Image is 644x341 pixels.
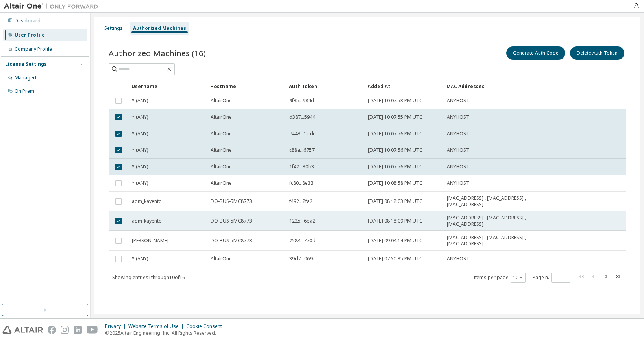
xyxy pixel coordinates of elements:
span: 39d7...069b [289,256,316,262]
span: DO-BUS-5MC8773 [211,218,252,224]
span: ANYHOST [447,180,469,186]
span: d387...5944 [289,114,315,120]
span: ANYHOST [447,164,469,170]
span: AltairOne [211,114,232,120]
img: youtube.svg [87,326,98,334]
span: AltairOne [211,147,232,153]
div: License Settings [5,61,47,67]
div: Cookie Consent [186,323,227,330]
span: 9f35...984d [289,98,314,104]
span: [DATE] 10:07:56 PM UTC [368,147,422,153]
span: [DATE] 07:50:35 PM UTC [368,256,422,262]
div: MAC Addresses [446,80,546,92]
span: AltairOne [211,180,232,186]
span: AltairOne [211,164,232,170]
span: [DATE] 08:18:03 PM UTC [368,198,422,205]
span: ANYHOST [447,147,469,153]
div: Settings [104,25,123,31]
div: Authorized Machines [133,25,186,31]
div: Website Terms of Use [128,323,186,330]
span: Page n. [533,273,570,283]
div: Dashboard [15,18,41,24]
div: Privacy [105,323,128,330]
span: DO-BUS-5MC8773 [211,198,252,205]
span: * (ANY) [132,114,148,120]
span: * (ANY) [132,131,148,137]
span: f492...8fa2 [289,198,313,205]
div: On Prem [15,88,34,94]
span: ANYHOST [447,256,469,262]
span: AltairOne [211,256,232,262]
span: AltairOne [211,98,232,104]
span: [DATE] 10:08:58 PM UTC [368,180,422,186]
span: c88a...6757 [289,147,315,153]
span: [PERSON_NAME] [132,238,168,244]
span: * (ANY) [132,180,148,186]
span: * (ANY) [132,147,148,153]
span: 2584...770d [289,238,315,244]
button: Delete Auth Token [570,46,624,60]
div: Auth Token [289,80,361,92]
button: Generate Auth Code [506,46,565,60]
div: Company Profile [15,46,52,52]
button: 10 [513,275,524,281]
span: AltairOne [211,131,232,137]
span: Items per page [474,273,526,283]
span: adm_kayento [132,218,162,224]
span: [MAC_ADDRESS] , [MAC_ADDRESS] , [MAC_ADDRESS] [447,234,545,247]
span: * (ANY) [132,256,148,262]
img: linkedin.svg [74,326,82,334]
span: 7443...1bdc [289,131,315,137]
img: Altair One [4,2,102,10]
div: Username [131,80,204,92]
span: * (ANY) [132,98,148,104]
span: [DATE] 10:07:56 PM UTC [368,131,422,137]
span: [DATE] 08:18:09 PM UTC [368,218,422,224]
div: Hostname [210,80,283,92]
span: [DATE] 10:07:55 PM UTC [368,114,422,120]
span: adm_kayento [132,198,162,205]
span: Authorized Machines (16) [109,48,206,59]
div: Managed [15,75,36,81]
p: © 2025 Altair Engineering, Inc. All Rights Reserved. [105,330,227,336]
div: Added At [368,80,440,92]
span: [DATE] 09:04:14 PM UTC [368,238,422,244]
span: ANYHOST [447,98,469,104]
span: 1f42...30b3 [289,164,314,170]
span: [MAC_ADDRESS] , [MAC_ADDRESS] , [MAC_ADDRESS] [447,195,545,208]
span: [DATE] 10:07:56 PM UTC [368,164,422,170]
span: Showing entries 1 through 10 of 16 [112,274,185,281]
span: ANYHOST [447,131,469,137]
span: 1225...6ba2 [289,218,315,224]
span: [MAC_ADDRESS] , [MAC_ADDRESS] , [MAC_ADDRESS] [447,215,545,227]
span: ANYHOST [447,114,469,120]
img: instagram.svg [61,326,69,334]
span: fc80...8e33 [289,180,313,186]
span: DO-BUS-5MC8773 [211,238,252,244]
div: User Profile [15,32,45,38]
span: [DATE] 10:07:53 PM UTC [368,98,422,104]
span: * (ANY) [132,164,148,170]
img: altair_logo.svg [2,326,43,334]
img: facebook.svg [48,326,56,334]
